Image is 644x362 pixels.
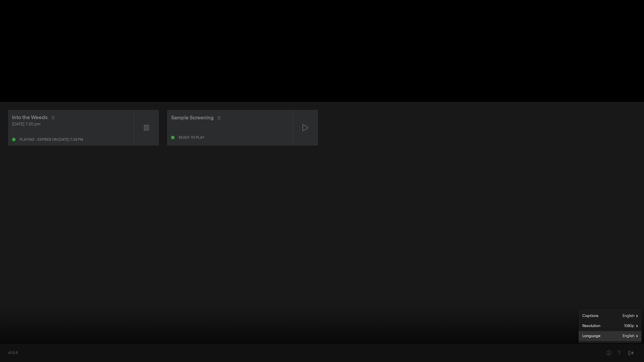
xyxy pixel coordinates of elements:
[8,350,594,356] div: v0.5.8
[623,332,641,340] span: English
[579,333,600,339] span: Language
[623,312,641,320] span: English
[604,348,614,358] button: Help
[624,322,641,330] span: 1080p
[579,323,600,329] span: Resolution
[626,348,636,358] button: Sign Out
[579,321,641,331] button: Resolution
[579,311,641,321] button: Captions
[579,313,598,319] span: Captions
[579,331,641,341] button: Language
[614,348,624,358] button: Help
